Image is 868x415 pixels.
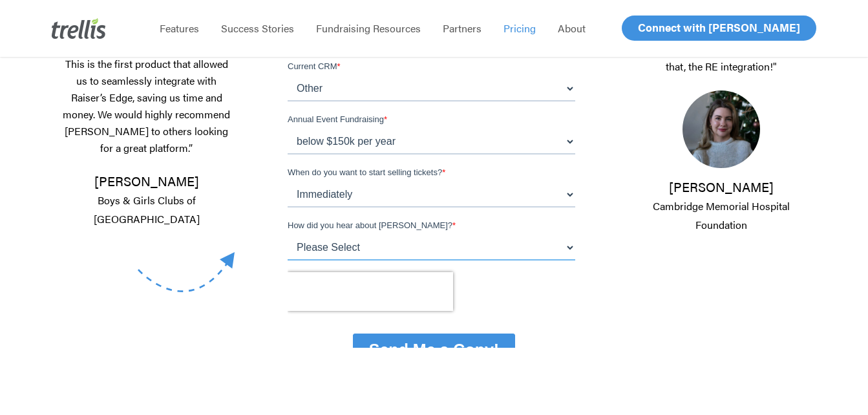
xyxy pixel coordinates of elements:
[503,21,536,36] span: Pricing
[94,193,200,226] span: Boys & Girls Clubs of [GEOGRAPHIC_DATA]
[58,172,235,228] p: [PERSON_NAME]
[149,22,210,35] a: Features
[638,19,800,35] span: Connect with [PERSON_NAME]
[305,22,432,35] a: Fundraising Resources
[52,18,106,39] img: Trellis
[547,22,597,35] a: About
[622,16,816,41] a: Connect with [PERSON_NAME]
[160,21,199,36] span: Features
[633,178,810,233] p: [PERSON_NAME]
[210,22,305,35] a: Success Stories
[558,21,586,36] span: About
[432,22,492,35] a: Partners
[653,198,790,232] span: Cambridge Memorial Hospital Foundation
[316,21,421,36] span: Fundraising Resources
[683,90,760,168] img: 1700858054423.jpeg
[221,21,294,36] span: Success Stories
[443,21,482,36] span: Partners
[492,22,547,35] a: Pricing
